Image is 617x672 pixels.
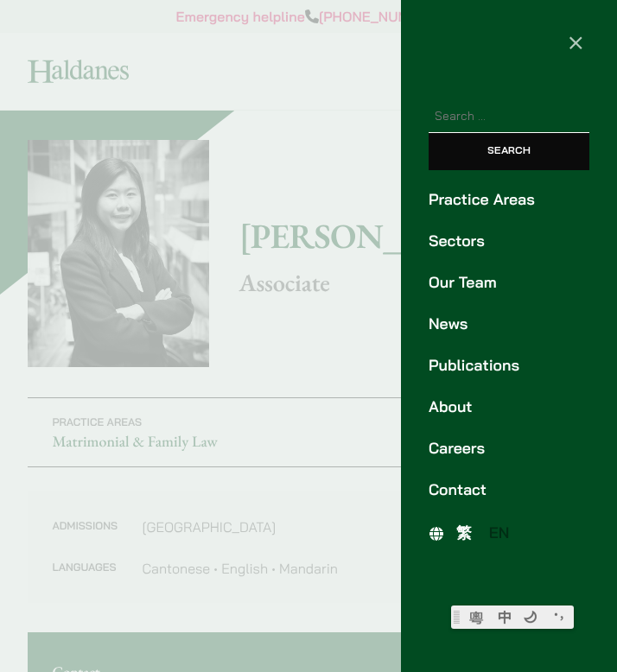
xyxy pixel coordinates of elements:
[489,523,510,542] span: EN
[429,354,589,377] a: Publications
[429,437,589,460] a: Careers
[429,271,589,295] a: Our Team
[429,230,589,253] a: Sectors
[429,133,589,170] input: Search
[429,313,589,336] a: News
[448,521,480,546] a: 繁
[456,523,472,542] span: 繁
[429,479,589,502] a: Contact
[429,188,589,212] a: Practice Areas
[480,521,518,546] a: EN
[568,26,584,57] span: ×
[429,396,589,419] a: About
